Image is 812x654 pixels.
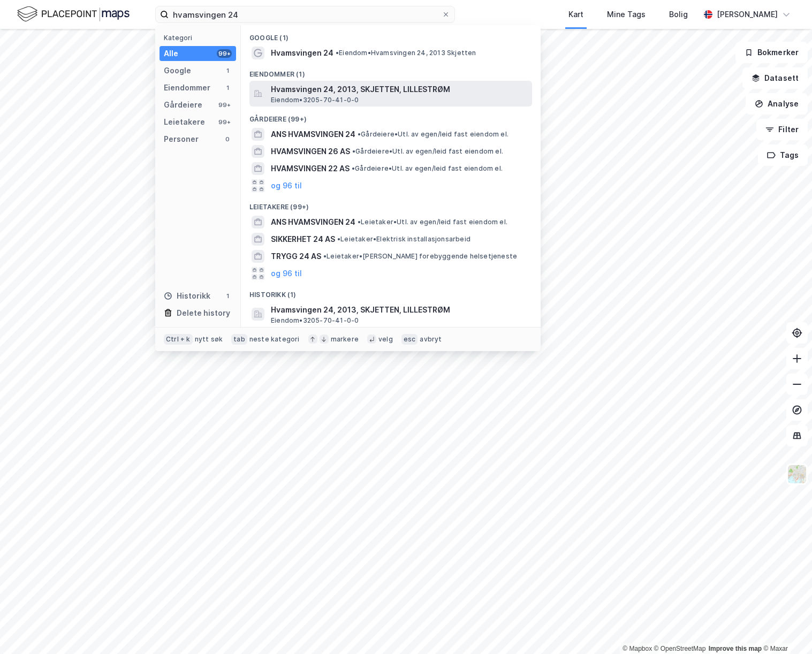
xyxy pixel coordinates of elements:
[323,252,517,261] span: Leietaker • [PERSON_NAME] forebyggende helsetjeneste
[164,116,205,128] div: Leietakere
[217,101,232,109] div: 99+
[654,645,706,652] a: OpenStreetMap
[271,216,355,229] span: ANS HVAMSVINGEN 24
[271,162,350,175] span: HVAMSVINGEN 22 AS
[177,307,230,320] div: Delete history
[223,83,232,92] div: 1
[271,250,321,263] span: TRYGG 24 AS
[271,233,335,246] span: SIKKERHET 24 AS
[231,334,247,345] div: tab
[758,603,812,654] div: Kontrollprogram for chat
[735,42,808,63] button: Bokmerker
[758,145,808,166] button: Tags
[337,235,340,243] span: •
[401,334,418,345] div: esc
[358,218,361,226] span: •
[164,133,199,146] div: Personer
[164,98,202,111] div: Gårdeiere
[223,292,232,300] div: 1
[717,8,778,21] div: [PERSON_NAME]
[709,645,762,652] a: Improve this map
[217,118,232,126] div: 99+
[756,119,808,140] button: Filter
[249,335,300,344] div: neste kategori
[358,218,507,226] span: Leietaker • Utl. av egen/leid fast eiendom el.
[164,81,210,94] div: Eiendommer
[742,67,808,89] button: Datasett
[217,49,232,58] div: 99+
[336,49,476,57] span: Eiendom • Hvamsvingen 24, 2013 Skjetten
[223,66,232,75] div: 1
[271,145,350,158] span: HVAMSVINGEN 26 AS
[337,235,470,244] span: Leietaker • Elektrisk installasjonsarbeid
[336,49,339,57] span: •
[17,5,130,24] img: logo.f888ab2527a4732fd821a326f86c7f29.svg
[758,603,812,654] iframe: Chat Widget
[164,64,191,77] div: Google
[568,8,583,21] div: Kart
[241,282,541,301] div: Historikk (1)
[195,335,223,344] div: nytt søk
[271,96,359,104] span: Eiendom • 3205-70-41-0-0
[331,335,359,344] div: markere
[669,8,688,21] div: Bolig
[164,34,236,42] div: Kategori
[787,464,807,484] img: Z
[164,290,210,302] div: Historikk
[358,130,509,139] span: Gårdeiere • Utl. av egen/leid fast eiendom el.
[607,8,646,21] div: Mine Tags
[164,47,178,60] div: Alle
[271,316,359,325] span: Eiendom • 3205-70-41-0-0
[271,303,528,316] span: Hvamsvingen 24, 2013, SKJETTEN, LILLESTRØM
[271,47,333,59] span: Hvamsvingen 24
[420,335,442,344] div: avbryt
[271,179,302,192] button: og 96 til
[271,128,355,141] span: ANS HVAMSVINGEN 24
[358,130,361,138] span: •
[352,147,503,156] span: Gårdeiere • Utl. av egen/leid fast eiendom el.
[323,252,327,260] span: •
[623,645,652,652] a: Mapbox
[241,194,541,214] div: Leietakere (99+)
[746,93,808,115] button: Analyse
[352,147,355,155] span: •
[223,135,232,143] div: 0
[271,267,302,280] button: og 96 til
[352,164,503,173] span: Gårdeiere • Utl. av egen/leid fast eiendom el.
[169,6,442,22] input: Søk på adresse, matrikkel, gårdeiere, leietakere eller personer
[164,334,193,345] div: Ctrl + k
[241,62,541,81] div: Eiendommer (1)
[241,107,541,126] div: Gårdeiere (99+)
[271,83,528,96] span: Hvamsvingen 24, 2013, SKJETTEN, LILLESTRØM
[378,335,393,344] div: velg
[241,25,541,44] div: Google (1)
[352,164,355,172] span: •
